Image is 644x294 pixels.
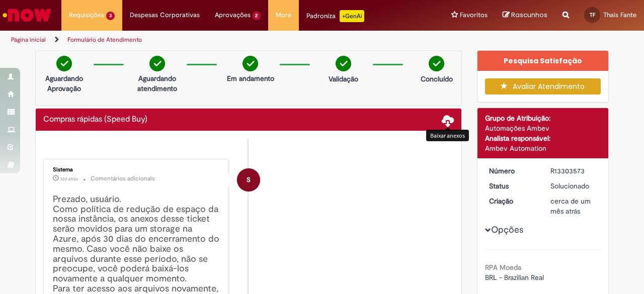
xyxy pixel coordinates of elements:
span: 2 [253,12,261,20]
div: Padroniza [306,10,364,22]
div: Solucionado [550,181,597,191]
div: Grupo de Atribuição: [485,113,601,123]
span: Rascunhos [511,10,547,20]
div: Baixar anexos [426,130,469,141]
span: Despesas Corporativas [130,10,200,20]
ul: Trilhas de página [8,31,422,49]
span: cerca de um mês atrás [550,197,591,216]
div: Ambev Automation [485,143,601,153]
div: Analista responsável: [485,133,601,143]
span: 12d atrás [60,176,78,182]
span: TF [590,12,595,18]
dt: Número [481,166,543,176]
a: Rascunhos [503,11,547,20]
div: 17/07/2025 17:31:43 [550,196,597,216]
a: Página inicial [11,36,46,44]
p: Validação [329,74,358,84]
span: More [276,10,291,20]
img: check-circle-green.png [429,56,444,71]
span: 3 [106,12,115,20]
p: +GenAi [340,10,364,22]
time: 18/08/2025 00:11:41 [60,176,78,182]
p: Em andamento [227,73,274,83]
div: Pesquisa Satisfação [477,51,609,71]
button: Avaliar Atendimento [485,78,601,94]
span: BRL - Brazilian Real [485,273,544,282]
span: Requisições [69,10,104,20]
span: S [247,168,251,192]
img: check-circle-green.png [56,56,72,71]
span: Thais Fante [603,11,636,19]
span: Favoritos [460,10,488,20]
p: Aguardando atendimento [133,73,182,93]
p: Aguardando Aprovação [40,73,89,93]
div: Sistema [53,167,220,173]
p: Concluído [421,74,453,84]
dt: Status [481,181,543,191]
h2: Compras rápidas (Speed Buy) Histórico de tíquete [43,115,147,124]
img: ServiceNow [1,5,53,25]
small: Comentários adicionais [91,174,155,183]
img: check-circle-green.png [336,56,351,71]
div: Automações Ambev [485,123,601,133]
div: System [237,168,260,191]
span: Aprovações [215,10,251,20]
b: RPA Moeda [485,263,521,272]
div: R13303573 [550,166,597,176]
img: check-circle-green.png [243,56,258,71]
img: check-circle-green.png [149,56,165,71]
a: Formulário de Atendimento [67,36,142,44]
dt: Criação [481,196,543,206]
